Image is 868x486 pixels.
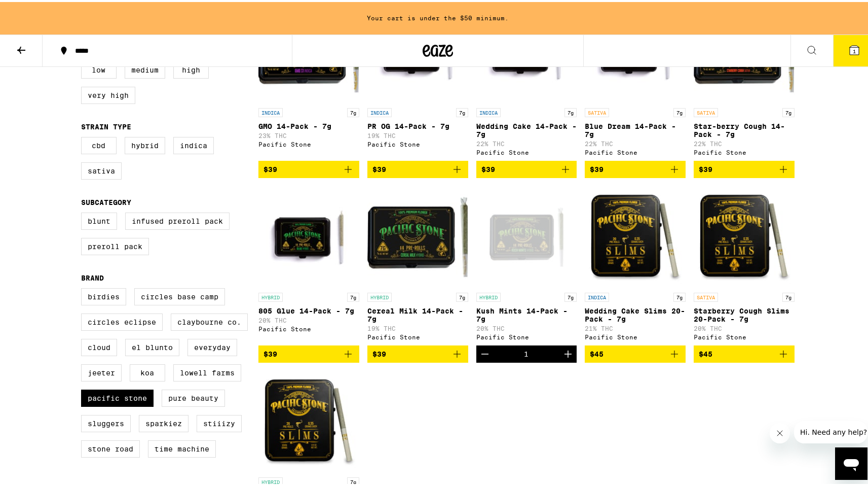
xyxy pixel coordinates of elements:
span: $39 [263,348,277,356]
iframe: Button to launch messaging window [835,445,867,478]
div: Pacific Stone [258,139,359,146]
button: Add to bag [585,159,686,176]
div: Pacific Stone [367,332,468,338]
p: Cereal Milk 14-Pack - 7g [367,305,468,321]
p: 7g [673,106,686,115]
p: HYBRID [258,475,283,484]
p: 7g [456,291,468,300]
p: SATIVA [694,291,718,300]
label: Indica [173,135,214,152]
p: INDICA [367,106,392,115]
p: PR OG 14-Pack - 7g [367,120,468,128]
p: 19% THC [367,323,468,330]
a: Open page for Starberry Cough Slims 20-Pack - 7g from Pacific Stone [694,184,795,343]
p: INDICA [258,106,283,115]
label: El Blunto [125,337,179,354]
label: High [173,59,209,77]
p: 7g [782,291,795,300]
p: 7g [564,106,577,115]
p: 7g [564,291,577,300]
div: Pacific Stone [476,147,577,154]
label: Everyday [187,337,237,354]
p: Starberry Cough Slims 20-Pack - 7g [694,305,795,321]
span: $39 [699,163,712,171]
div: Pacific Stone [367,139,468,146]
p: 22% THC [694,138,795,145]
img: Pacific Stone - Wedding Cake Slims 20-Pack - 7g [585,184,686,286]
button: Add to bag [694,343,795,361]
span: $39 [481,163,495,171]
span: $39 [372,163,386,171]
p: 7g [347,475,359,484]
label: Pure Beauty [162,388,225,405]
div: Pacific Stone [694,147,795,154]
div: Pacific Stone [694,332,795,338]
p: 7g [673,291,686,300]
button: Decrement [476,343,494,361]
div: 1 [524,348,529,356]
label: Koa [130,362,165,379]
legend: Strain Type [81,121,131,129]
button: Add to bag [694,159,795,176]
button: Add to bag [367,343,468,361]
span: $39 [372,348,386,356]
label: Birdies [81,286,126,303]
p: 7g [347,291,359,300]
p: 19% THC [367,130,468,137]
p: 20% THC [476,323,577,330]
button: Increment [559,343,577,361]
span: 1 [853,46,856,52]
p: HYBRID [476,291,501,300]
img: Pacific Stone - 805 Glue 14-Pack - 7g [258,184,359,286]
div: Pacific Stone [476,332,577,338]
label: Time Machine [148,438,216,456]
label: STIIIZY [197,413,242,430]
button: Add to bag [476,159,577,176]
p: Wedding Cake Slims 20-Pack - 7g [585,305,686,321]
label: Claybourne Co. [171,311,248,329]
label: Sativa [81,160,122,178]
a: Open page for Cereal Milk 14-Pack - 7g from Pacific Stone [367,184,468,343]
p: INDICA [585,291,609,300]
label: Medium [125,59,165,77]
p: INDICA [476,106,501,115]
a: Open page for 805 Glue 14-Pack - 7g from Pacific Stone [258,184,359,343]
label: Blunt [81,211,117,228]
label: Lowell Farms [173,362,241,379]
p: 7g [782,106,795,115]
div: Pacific Stone [585,147,686,154]
iframe: Close message [770,421,790,441]
p: 20% THC [694,323,795,330]
button: Add to bag [258,159,359,176]
div: Pacific Stone [258,324,359,330]
label: Sluggers [81,413,131,430]
p: 22% THC [476,138,577,145]
iframe: Message from company [794,419,867,441]
p: HYBRID [258,291,283,300]
p: Wedding Cake 14-Pack - 7g [476,120,577,136]
p: GMO 14-Pack - 7g [258,120,359,128]
label: Stone Road [81,438,140,456]
button: Add to bag [367,159,468,176]
span: $45 [590,348,603,356]
label: Low [81,59,117,77]
img: Pacific Stone - 805 Glue Slims 20-Pack - 7g [258,369,359,470]
a: Open page for Kush Mints 14-Pack - 7g from Pacific Stone [476,184,577,343]
label: Sparkiez [139,413,188,430]
p: 22% THC [585,138,686,145]
label: Preroll Pack [81,236,149,253]
label: Jeeter [81,362,122,379]
p: HYBRID [367,291,392,300]
span: $45 [699,348,712,356]
legend: Subcategory [81,196,131,204]
label: Very High [81,85,135,102]
p: 23% THC [258,130,359,137]
p: 7g [456,106,468,115]
label: CBD [81,135,117,152]
span: $39 [263,163,277,171]
p: 7g [347,106,359,115]
p: 805 Glue 14-Pack - 7g [258,305,359,313]
p: 21% THC [585,323,686,330]
label: Infused Preroll Pack [125,211,230,228]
